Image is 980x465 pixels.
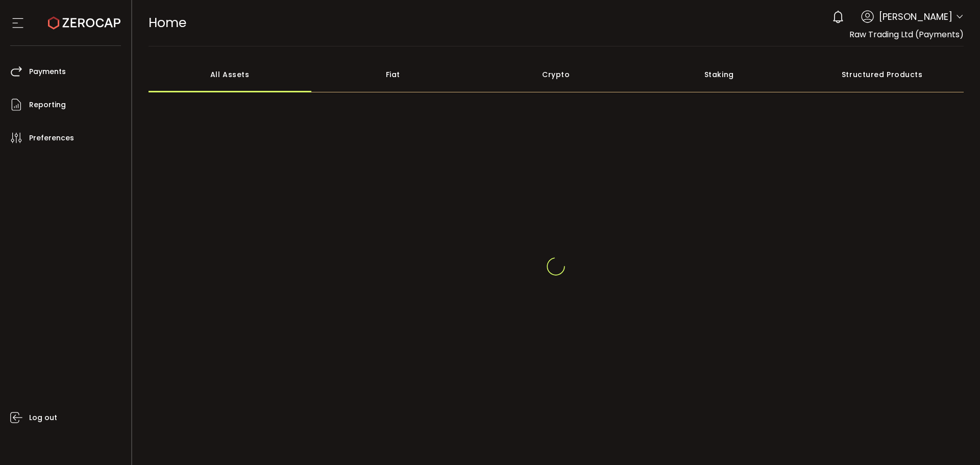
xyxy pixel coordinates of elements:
div: Crypto [475,57,638,92]
div: Staking [638,57,801,92]
div: All Assets [149,57,312,92]
span: Raw Trading Ltd (Payments) [849,29,964,40]
span: Home [149,14,186,32]
span: [PERSON_NAME] [879,10,952,23]
span: Payments [29,64,66,79]
div: Fiat [311,57,475,92]
div: Structured Products [801,57,964,92]
span: Reporting [29,97,66,112]
span: Log out [29,410,57,425]
iframe: Chat Widget [929,416,980,465]
span: Preferences [29,131,74,145]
